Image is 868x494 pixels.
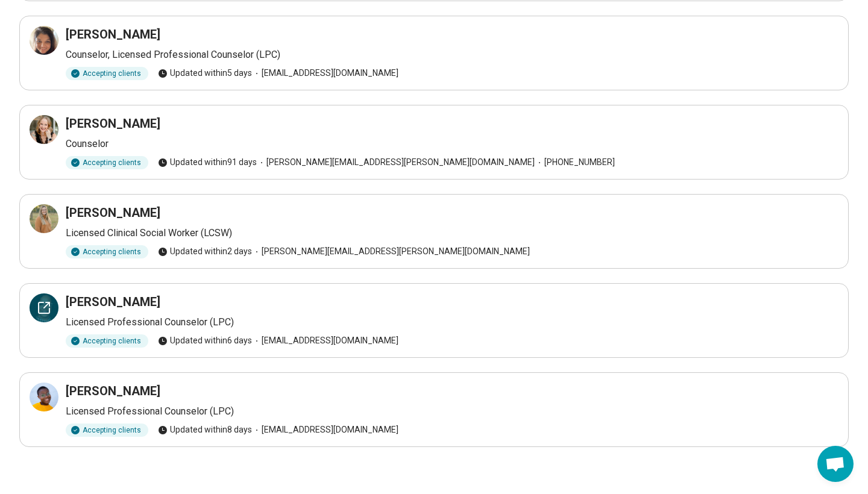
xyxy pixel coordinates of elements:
[252,424,398,436] span: [EMAIL_ADDRESS][DOMAIN_NAME]
[158,245,252,258] span: Updated within 2 days
[66,383,160,399] h3: [PERSON_NAME]
[66,48,838,62] p: Counselor, Licensed Professional Counselor (LPC)
[252,245,530,258] span: [PERSON_NAME][EMAIL_ADDRESS][PERSON_NAME][DOMAIN_NAME]
[66,293,160,310] h3: [PERSON_NAME]
[66,67,148,80] div: Accepting clients
[66,424,148,437] div: Accepting clients
[66,404,838,419] p: Licensed Professional Counselor (LPC)
[158,156,257,169] span: Updated within 91 days
[66,137,838,151] p: Counselor
[257,156,535,169] span: [PERSON_NAME][EMAIL_ADDRESS][PERSON_NAME][DOMAIN_NAME]
[66,245,148,258] div: Accepting clients
[535,156,615,169] span: [PHONE_NUMBER]
[66,315,838,330] p: Licensed Professional Counselor (LPC)
[66,334,148,348] div: Accepting clients
[66,115,160,132] h3: [PERSON_NAME]
[66,26,160,43] h3: [PERSON_NAME]
[66,226,838,240] p: Licensed Clinical Social Worker (LCSW)
[66,156,148,169] div: Accepting clients
[252,334,398,347] span: [EMAIL_ADDRESS][DOMAIN_NAME]
[158,334,252,347] span: Updated within 6 days
[66,204,160,221] h3: [PERSON_NAME]
[252,67,398,80] span: [EMAIL_ADDRESS][DOMAIN_NAME]
[158,424,252,436] span: Updated within 8 days
[158,67,252,80] span: Updated within 5 days
[817,446,854,482] div: Open chat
